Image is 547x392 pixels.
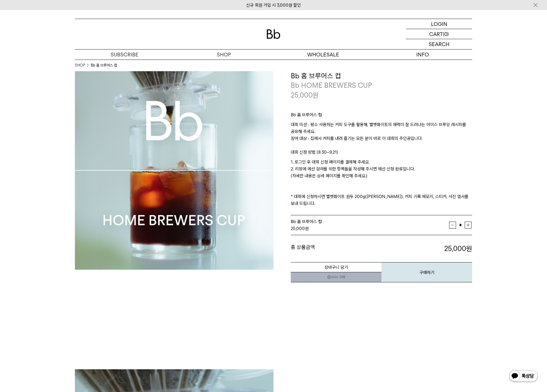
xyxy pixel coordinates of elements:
img: 로고 [267,29,280,39]
dt: 총 상품금액 [291,244,381,254]
a: SUBSCRIBE [75,50,174,60]
p: CART [429,29,443,39]
p: LOGIN [431,19,447,29]
img: 카카오톡 채널 1:1 채팅 버튼 [508,370,538,383]
b: 원 [466,244,472,253]
button: 장바구니 담기 [291,262,381,272]
p: (0) [443,29,449,39]
h3: Bb 홈 브루어스 컵 [291,71,472,81]
span: 원 [313,91,319,99]
span: Bb 홈 브루어스 컵 [291,219,322,224]
p: INFO [373,50,472,60]
div: 원 [291,225,449,232]
p: 25,000 [291,90,319,100]
p: 대회 신청 방법 (8.30~9.21) [291,149,472,159]
a: SHOP [75,62,85,68]
a: LOGIN [406,19,472,29]
p: 대회 미션 : 평소 사용하는 커피 도구를 활용해, 벨벳화이트의 매력이 잘 드러나는 아이스 브루잉 레시피를 공유해 주세요. 참여 대상 : 집에서 커피를 내려 즐기는 모든 분이 ... [291,121,472,149]
strong: 25,000 [444,244,472,253]
a: 새창 [291,272,381,282]
p: SEARCH [429,39,449,49]
a: SHOP [174,50,273,60]
li: Bb 홈 브루어스 컵 [91,62,117,68]
p: WHOLESALE [273,50,373,60]
p: Bb HOME BREWERS CUP [291,81,472,90]
img: Bb 홈 브루어스 컵 [75,71,273,270]
p: Bb 홈 브루어스 컵 [291,111,472,121]
button: 증가 [465,222,472,229]
button: 감소 [449,222,456,229]
button: 구매하기 [381,262,472,282]
a: CART (0) [406,29,472,39]
p: 1. 로그인 후 대회 신청 페이지를 결제해 주세요. 2. 리뷰에 예선 참여를 위한 항목들을 작성해 주시면 예선 신청 완료입니다. (자세한 내용은 상세 페이지를 확인해 주세요.... [291,159,472,207]
strong: 25,000 [291,226,305,231]
a: 신규 회원 가입 시 3,000원 할인 [246,3,301,8]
